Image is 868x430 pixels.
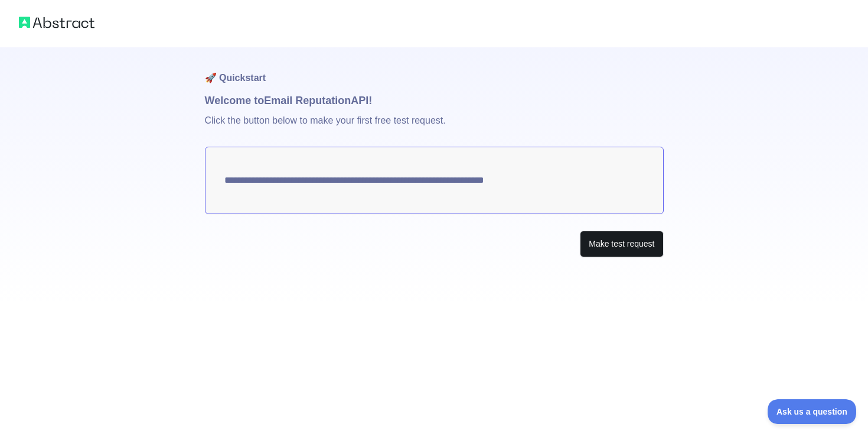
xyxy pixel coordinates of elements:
[205,92,664,109] h1: Welcome to Email Reputation API!
[19,14,94,31] img: Abstract logo
[205,47,664,92] h1: 🚀 Quickstart
[768,399,856,424] iframe: Toggle Customer Support
[580,231,663,257] button: Make test request
[205,109,664,147] p: Click the button below to make your first free test request.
